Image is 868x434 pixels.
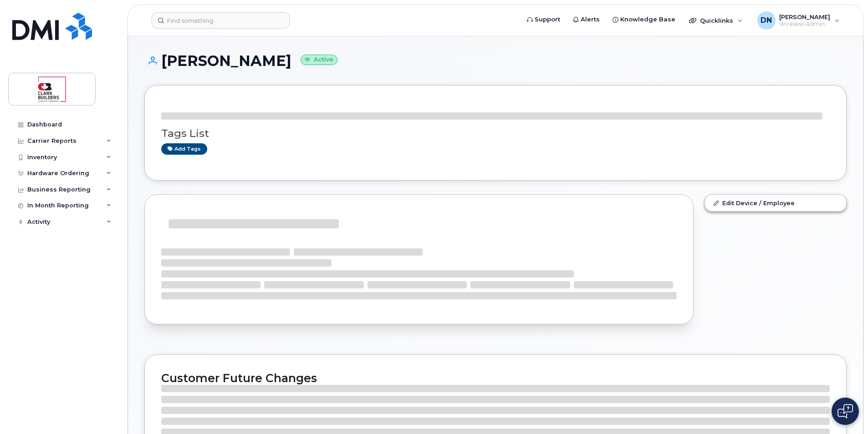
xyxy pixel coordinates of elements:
img: Open chat [837,404,853,419]
a: Edit Device / Employee [705,195,846,211]
h1: [PERSON_NAME] [144,53,847,69]
small: Active [301,55,337,65]
a: Add tags [161,143,207,155]
h2: Customer Future Changes [161,371,830,385]
h3: Tags List [161,128,830,139]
